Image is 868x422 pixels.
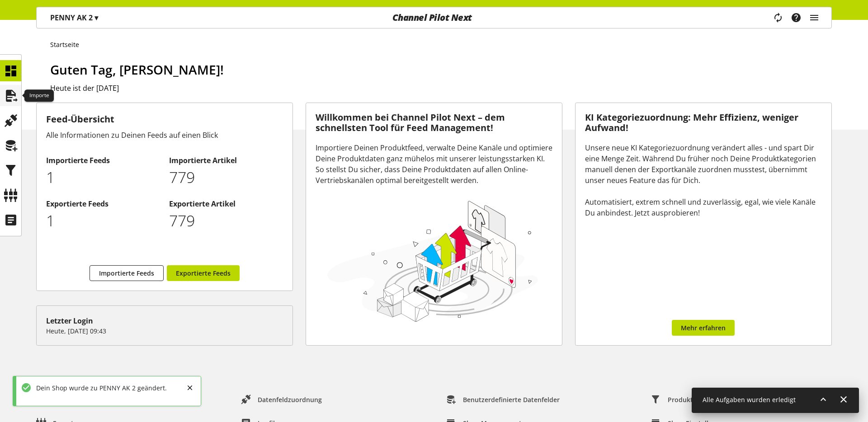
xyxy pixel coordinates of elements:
[90,265,164,281] a: Importierte Feeds
[176,268,231,278] span: Exportierte Feeds
[672,320,735,336] a: Mehr erfahren
[99,268,154,278] span: Importierte Feeds
[644,391,715,408] a: Produktfilter
[258,395,322,404] span: Datenfeldzuordnung
[325,197,541,324] img: 78e1b9dcff1e8392d83655fcfc870417.svg
[668,395,708,404] span: Produktfilter
[46,326,283,336] p: Heute, [DATE] 09:43
[585,113,822,133] h3: KI Kategoriezuordnung: Mehr Effizienz, weniger Aufwand!
[463,395,560,404] span: Benutzerdefinierte Datenfelder
[94,13,98,23] span: ▾
[169,209,283,232] p: 779
[46,155,160,166] h2: Importierte Feeds
[46,209,160,232] p: 1
[169,198,283,209] h2: Exportierte Artikel
[316,113,552,133] h3: Willkommen bei Channel Pilot Next – dem schnellsten Tool für Feed Management!
[234,391,329,408] a: Datenfeldzuordnung
[681,323,726,333] span: Mehr erfahren
[32,383,167,393] div: Dein Shop wurde zu PENNY AK 2 geändert.
[50,61,224,78] span: Guten Tag, [PERSON_NAME]!
[36,7,832,28] nav: main navigation
[46,198,160,209] h2: Exportierte Feeds
[46,130,283,141] div: Alle Informationen zu Deinen Feeds auf einen Blick
[50,12,98,23] p: PENNY AK 2
[50,83,832,94] h2: Heute ist der [DATE]
[46,166,160,189] p: 1
[439,391,567,408] a: Benutzerdefinierte Datenfelder
[169,155,283,166] h2: Importierte Artikel
[585,142,822,218] div: Unsere neue KI Kategoriezuordnung verändert alles - und spart Dir eine Menge Zeit. Während Du frü...
[46,315,283,326] div: Letzter Login
[703,395,796,404] span: Alle Aufgaben wurden erledigt
[167,265,240,281] a: Exportierte Feeds
[46,113,283,126] h3: Feed-Übersicht
[316,142,552,186] div: Importiere Deinen Produktfeed, verwalte Deine Kanäle und optimiere Deine Produktdaten ganz mühelo...
[24,89,54,102] div: Importe
[169,166,283,189] p: 779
